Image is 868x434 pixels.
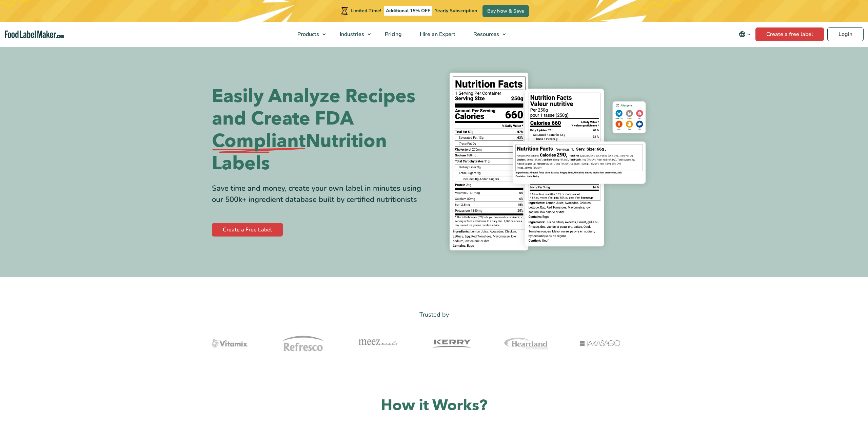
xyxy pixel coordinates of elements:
a: Industries [331,22,374,47]
a: Pricing [376,22,409,47]
a: Food Label Maker homepage [5,31,64,38]
a: Buy Now & Save [482,5,529,17]
div: Save time and money, create your own label in minutes using our 500k+ ingredient database built b... [212,183,429,205]
a: Login [827,27,864,41]
a: Create a free label [755,27,824,41]
span: Additional 15% OFF [384,6,432,16]
span: Pricing [383,31,402,38]
span: Industries [338,31,365,38]
a: Resources [465,22,509,47]
h1: Easily Analyze Recipes and Create FDA Nutrition Labels [212,85,429,175]
span: Yearly Subscription [435,7,477,14]
span: Resources [471,31,500,38]
h2: How it Works? [212,396,656,416]
span: Limited Time! [351,7,381,14]
span: Products [295,31,320,38]
button: Change language [734,27,755,41]
a: Hire an Expert [411,22,463,47]
p: Trusted by [212,310,656,320]
span: Compliant [212,130,305,152]
span: Hire an Expert [418,31,456,38]
a: Create a Free Label [212,223,283,237]
a: Products [289,22,329,47]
